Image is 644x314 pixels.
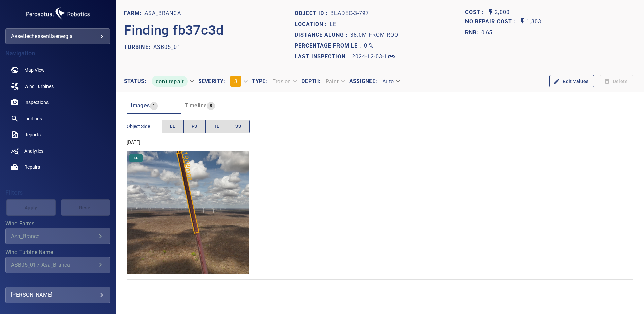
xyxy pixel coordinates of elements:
[162,120,250,133] div: objectSide
[24,67,45,73] span: Map View
[352,53,387,61] p: 2024-12-03-1
[11,262,96,268] div: ASB05_01 / Asa_Branca
[295,42,364,50] p: Percentage from LE :
[5,143,110,159] a: analytics noActive
[127,123,162,130] span: Object Side
[24,83,54,90] span: Wind Turbines
[352,53,395,61] a: 2024-12-03-1
[364,42,374,50] p: 0 %
[5,257,110,273] div: Wind Turbine Name
[24,148,43,154] span: Analytics
[252,78,267,84] label: Type :
[24,5,92,23] img: assettechessentiaenergia-logo
[5,127,110,143] a: reports noActive
[5,62,110,78] a: map noActive
[5,159,110,175] a: repairs noActive
[152,78,188,85] span: don't repair
[144,9,181,18] p: Asa_Branca
[124,78,146,84] label: Status :
[5,111,110,127] a: findings noActive
[170,123,175,130] span: LE
[526,17,541,26] p: 1,303
[214,123,219,130] span: TE
[5,78,110,94] a: windturbines noActive
[11,31,104,42] div: assettechessentiaenergia
[295,31,350,39] p: Distance along :
[5,250,110,255] label: Wind Turbine Name
[549,75,594,88] button: Edit Values
[350,31,402,39] p: 38.0m from root
[487,8,495,16] svg: Auto Cost
[465,9,487,16] h1: Cost :
[183,120,206,133] button: PS
[205,120,228,133] button: TE
[518,17,526,25] svg: Auto No Repair Cost
[495,8,510,17] p: 2,000
[192,123,197,130] span: PS
[24,164,40,170] span: Repairs
[481,29,492,37] p: 0.65
[465,29,481,37] h1: RNR:
[5,94,110,111] a: inspections noActive
[11,290,104,301] div: [PERSON_NAME]
[5,50,110,57] h4: Navigation
[465,19,518,25] h1: No Repair Cost :
[146,73,198,89] div: don't repair
[330,20,336,28] p: LE
[198,78,225,84] label: Severity :
[267,75,301,87] div: Erosion
[227,120,250,133] button: SS
[124,43,153,51] p: TURBINE:
[24,131,41,138] span: Reports
[124,20,224,40] p: Finding fb37c3d
[349,78,377,84] label: Assignee :
[5,28,110,44] div: assettechessentiaenergia
[235,123,241,130] span: SS
[5,228,110,244] div: Wind Farms
[24,99,49,106] span: Inspections
[185,102,207,109] span: Timeline
[295,53,352,61] p: Last Inspection :
[5,189,110,196] h4: Filters
[207,102,215,110] span: 8
[295,9,330,18] p: Object ID :
[5,221,110,226] label: Wind Farms
[131,102,150,109] span: Images
[320,75,349,87] div: Paint
[153,43,181,51] p: ASB05_01
[225,73,252,89] div: 3
[11,233,96,240] div: Asa_Branca
[465,17,518,26] span: Projected additional costs incurred by waiting 1 year to repair. This is a function of possible i...
[162,120,184,133] button: LE
[234,78,237,85] span: 3
[150,102,158,110] span: 1
[465,27,492,38] span: The ratio of the additional incurred cost of repair in 1 year and the cost of repairing today. Fi...
[465,8,487,17] span: The base labour and equipment costs to repair the finding. Does not include the loss of productio...
[127,139,633,146] div: [DATE]
[24,115,42,122] span: Findings
[301,78,320,84] label: Depth :
[127,151,249,274] img: Asa_Branca/ASB05_01/2024-12-03-1/2024-12-03-3/image193wp193.jpg
[377,75,405,87] div: Auto
[330,9,369,18] p: bladeC-3-797
[124,9,144,18] p: FARM:
[295,20,330,28] p: Location :
[130,156,142,160] span: LE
